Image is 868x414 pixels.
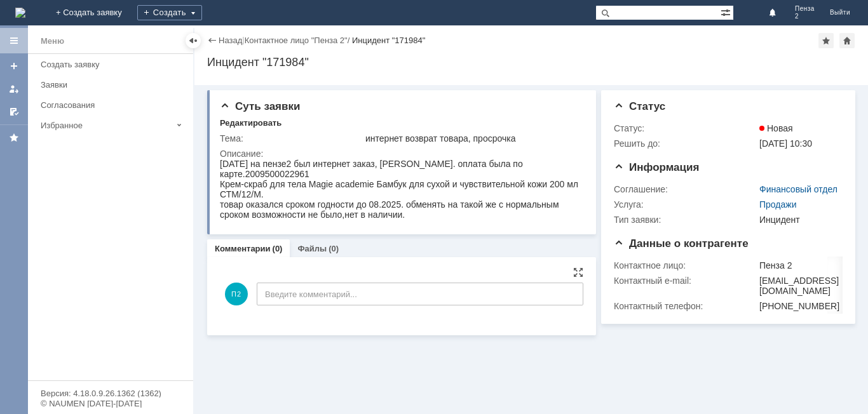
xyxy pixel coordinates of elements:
div: © NAUMEN [DATE]-[DATE] [41,399,180,408]
span: 2 [795,13,815,20]
div: интернет возврат товара, просрочка [365,133,580,144]
a: Мои согласования [4,102,24,122]
div: Контактный телефон: [614,301,757,311]
div: Тема: [220,133,363,144]
div: / [245,36,352,45]
div: Описание: [220,149,582,159]
div: Скрыть меню [186,33,201,48]
span: [DATE] 10:30 [759,138,812,149]
div: Инцидент [759,215,837,225]
img: logo [15,8,25,18]
a: Создать заявку [36,55,191,74]
div: Заявки [41,80,186,90]
span: Суть заявки [220,100,300,112]
div: Создать [137,5,202,20]
span: Информация [614,161,699,173]
div: | [242,35,244,44]
div: Услуга: [614,199,757,210]
div: Контактный e-mail: [614,276,757,286]
div: Избранное [41,121,172,130]
span: Данные о контрагенте [614,237,749,250]
a: Контактное лицо "Пенза 2" [245,36,348,45]
div: Тип заявки: [614,215,757,225]
div: Статус: [614,123,757,133]
div: Решить до: [614,138,757,149]
div: (0) [273,244,283,253]
div: Инцидент "171984" [352,36,425,45]
div: Пенза 2 [759,260,839,270]
a: Перейти на домашнюю страницу [15,8,25,18]
span: Новая [759,123,793,133]
div: Согласования [41,100,186,110]
div: [PHONE_NUMBER] [759,301,839,311]
a: Комментарии [215,244,271,253]
a: Продажи [759,199,796,210]
a: Заявки [36,75,191,95]
div: Меню [41,34,64,49]
span: П2 [225,283,248,305]
div: Соглашение: [614,184,757,194]
div: (0) [329,244,339,253]
div: Сделать домашней страницей [839,33,855,48]
a: Финансовый отдел [759,184,837,194]
a: Согласования [36,95,191,115]
div: Версия: 4.18.0.9.26.1362 (1362) [41,389,180,397]
a: Создать заявку [4,56,24,76]
span: Статус [614,100,665,112]
div: Редактировать [220,118,281,128]
a: Назад [219,36,242,45]
a: Мои заявки [4,79,24,99]
div: На всю страницу [573,267,583,277]
span: Расширенный поиск [721,6,733,18]
span: Пенза [795,5,815,13]
div: Добавить в избранное [818,33,834,48]
div: Создать заявку [41,60,186,69]
div: [EMAIL_ADDRESS][DOMAIN_NAME] [759,276,839,296]
div: Инцидент "171984" [207,56,855,69]
div: Контактное лицо: [614,260,757,270]
a: Файлы [297,244,327,253]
